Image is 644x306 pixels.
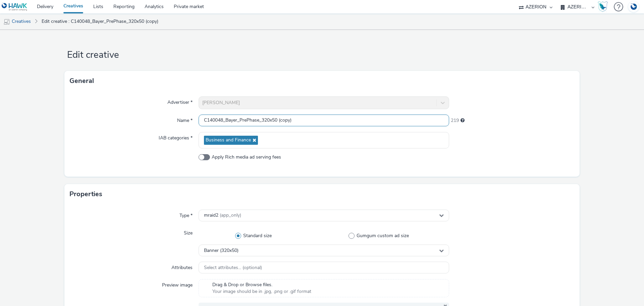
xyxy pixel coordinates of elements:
[177,210,195,219] label: Type *
[199,115,449,126] input: Name
[3,18,10,25] img: mobile
[598,1,610,12] a: Hawk Academy
[2,3,28,11] img: undefined Logo
[220,212,241,218] span: (app_only)
[204,248,238,254] span: Banner (320x50)
[212,288,311,295] span: Your image should be in .jpg, .png or .gif format
[159,279,195,289] label: Preview image
[357,232,409,239] span: Gumgum custom ad size
[69,76,94,86] h3: General
[451,117,459,124] span: 219
[156,132,195,141] label: IAB categories *
[206,137,251,143] span: Business and Finance
[243,232,272,239] span: Standard size
[174,115,195,124] label: Name *
[64,49,580,61] h1: Edit creative
[204,265,262,271] span: Select attributes... (optional)
[169,262,195,271] label: Attributes
[204,213,241,218] span: mraid2
[629,1,639,12] img: Account DE
[598,1,608,12] img: Hawk Academy
[181,227,195,236] label: Size
[212,281,311,288] span: Drag & Drop or Browse files.
[69,189,102,199] h3: Properties
[461,117,465,124] div: Maximum 255 characters
[165,96,195,106] label: Advertiser *
[38,13,162,30] a: Edit creative : C140048_Bayer_PrePhase_320x50 (copy)
[212,154,281,161] span: Apply Rich media ad serving fees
